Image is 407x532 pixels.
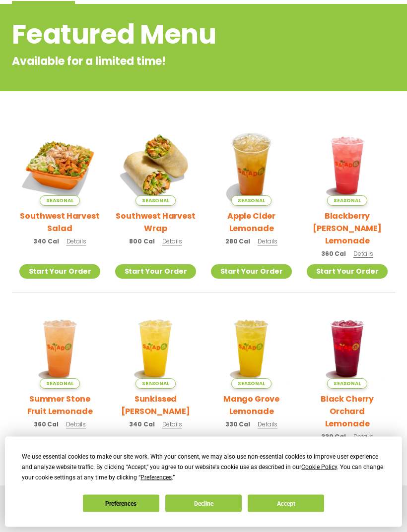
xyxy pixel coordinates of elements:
[231,379,271,389] span: Seasonal
[19,210,100,235] h2: Southwest Harvest Salad
[258,237,277,246] span: Details
[307,308,388,389] img: Product photo for Black Cherry Orchard Lemonade
[307,125,388,206] img: Product photo for Blackberry Bramble Lemonade
[112,517,196,530] a: Menu in English
[129,237,154,246] span: 800 Cal
[115,210,196,235] h2: Southwest Harvest Wrap
[211,308,292,389] img: Product photo for Mango Grove Lemonade
[205,517,295,530] a: Menú en español
[83,495,159,512] button: Preferences
[353,250,373,258] span: Details
[12,15,315,55] h2: Featured Menu
[211,265,292,279] a: Start Your Order
[129,420,154,429] span: 340 Cal
[19,393,100,418] h2: Summer Stone Fruit Lemonade
[211,125,292,206] img: Product photo for Apple Cider Lemonade
[115,393,196,418] h2: Sunkissed [PERSON_NAME]
[321,250,346,259] span: 360 Cal
[115,308,196,389] img: Product photo for Sunkissed Yuzu Lemonade
[34,420,59,429] span: 360 Cal
[40,379,80,389] span: Seasonal
[22,452,385,483] div: We use essential cookies to make our site work. With your consent, we may also use non-essential ...
[248,495,324,512] button: Accept
[301,464,337,471] span: Cookie Policy
[33,237,59,246] span: 340 Cal
[19,308,100,389] img: Product photo for Summer Stone Fruit Lemonade
[225,237,250,246] span: 280 Cal
[115,125,196,206] img: Product photo for Southwest Harvest Wrap
[140,474,172,481] span: Preferences
[40,196,80,206] span: Seasonal
[165,495,242,512] button: Decline
[307,265,388,279] a: Start Your Order
[67,237,86,246] span: Details
[353,433,373,441] span: Details
[136,379,176,389] span: Seasonal
[162,420,182,429] span: Details
[66,420,86,429] span: Details
[327,196,367,206] span: Seasonal
[307,210,388,247] h2: Blackberry [PERSON_NAME] Lemonade
[136,196,176,206] span: Seasonal
[162,237,182,246] span: Details
[307,393,388,430] h2: Black Cherry Orchard Lemonade
[231,196,271,206] span: Seasonal
[211,393,292,418] h2: Mango Grove Lemonade
[225,420,250,429] span: 330 Cal
[321,433,346,442] span: 330 Cal
[5,437,402,527] div: Cookie Consent Prompt
[19,125,100,206] img: Product photo for Southwest Harvest Salad
[327,379,367,389] span: Seasonal
[115,265,196,279] a: Start Your Order
[211,210,292,235] h2: Apple Cider Lemonade
[19,265,100,279] a: Start Your Order
[258,420,277,429] span: Details
[12,54,315,70] p: Available for a limited time!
